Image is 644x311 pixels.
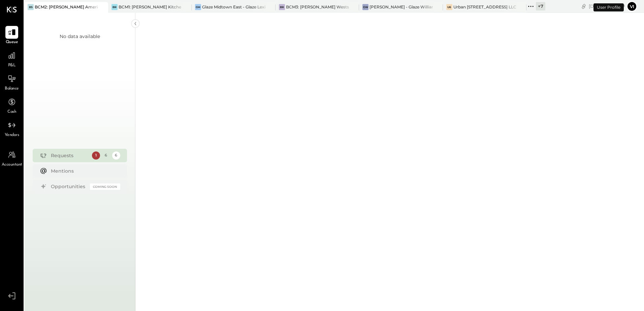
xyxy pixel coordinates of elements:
[51,152,89,159] div: Requests
[593,3,624,11] div: User Profile
[0,26,23,45] a: Queue
[453,4,516,10] div: Urban [STREET_ADDRESS] LLC
[60,33,100,40] div: No data available
[369,4,433,10] div: [PERSON_NAME] - Glaze Williamsburg One LLC
[92,151,100,160] div: 1
[286,4,349,10] div: BCM3: [PERSON_NAME] Westside Grill
[2,162,22,168] span: Accountant
[0,49,23,69] a: P&L
[0,119,23,138] a: Vendors
[6,39,18,45] span: Queue
[626,1,637,12] button: Vi
[202,4,265,10] div: Glaze Midtown East - Glaze Lexington One LLC
[446,4,452,10] div: U6
[279,4,285,10] div: BR
[111,4,118,10] div: BR
[35,4,98,10] div: BCM2: [PERSON_NAME] American Cooking
[28,4,34,10] div: BS
[51,168,117,174] div: Mentions
[0,148,23,168] a: Accountant
[119,4,182,10] div: BCM1: [PERSON_NAME] Kitchen Bar Market
[112,151,120,160] div: 6
[536,2,545,10] div: + 7
[102,151,110,160] div: 6
[589,3,625,9] div: [DATE]
[0,96,23,115] a: Cash
[90,183,120,190] div: Coming Soon
[51,183,87,190] div: Opportunities
[5,132,19,138] span: Vendors
[7,109,16,115] span: Cash
[0,72,23,92] a: Balance
[362,4,368,10] div: GW
[195,4,201,10] div: GM
[580,3,587,10] div: copy link
[8,63,16,69] span: P&L
[5,86,19,92] span: Balance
